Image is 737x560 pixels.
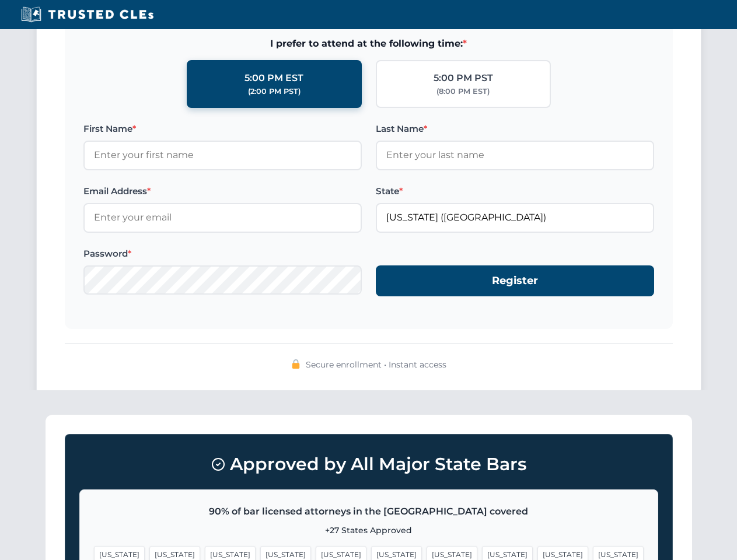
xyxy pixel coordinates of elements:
[436,86,490,97] div: (8:00 PM EST)
[83,36,654,51] span: I prefer to attend at the following time:
[248,86,301,97] div: (2:00 PM PST)
[376,265,654,296] button: Register
[79,449,658,480] h3: Approved by All Major State Bars
[376,184,654,198] label: State
[18,6,157,23] img: Trusted CLEs
[434,71,493,86] div: 5:00 PM PST
[83,141,362,170] input: Enter your first name
[306,358,446,371] span: Secure enrollment • Instant access
[94,504,644,519] p: 90% of bar licensed attorneys in the [GEOGRAPHIC_DATA] covered
[94,524,644,537] p: +27 States Approved
[83,184,362,198] label: Email Address
[376,141,654,170] input: Enter your last name
[244,71,303,86] div: 5:00 PM EST
[83,122,362,136] label: First Name
[376,122,654,136] label: Last Name
[83,247,362,261] label: Password
[291,359,301,369] img: 🔒
[83,203,362,232] input: Enter your email
[376,203,654,232] input: Florida (FL)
